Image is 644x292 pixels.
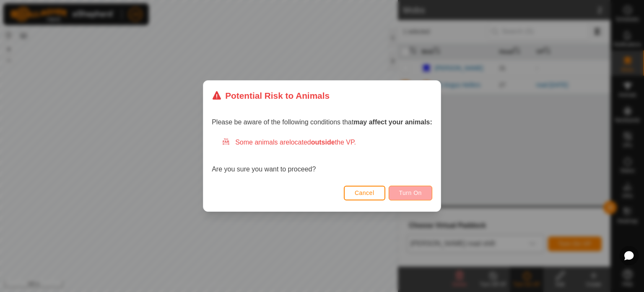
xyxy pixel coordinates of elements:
[212,137,432,174] div: Are you sure you want to proceed?
[311,139,335,146] strong: outside
[289,139,356,146] span: located the VP.
[353,118,432,126] strong: may affect your animals:
[212,118,432,126] span: Please be aware of the following conditions that
[399,189,422,196] span: Turn On
[355,189,374,196] span: Cancel
[212,89,330,102] div: Potential Risk to Animals
[344,186,385,200] button: Cancel
[389,186,432,200] button: Turn On
[222,137,432,147] div: Some animals are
